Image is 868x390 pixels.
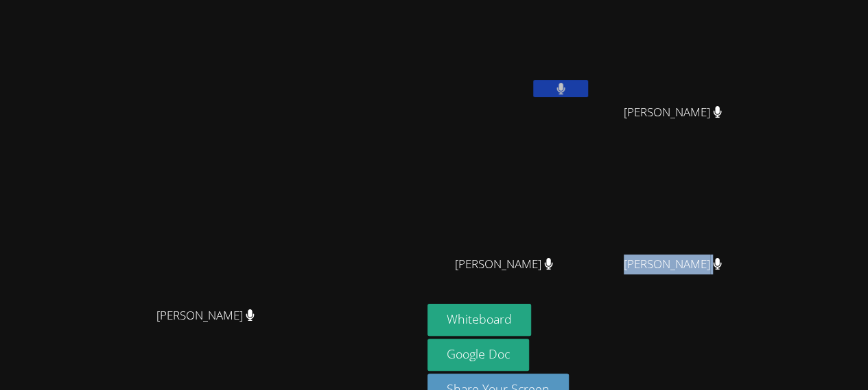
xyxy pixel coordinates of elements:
span: [PERSON_NAME] [624,255,722,274]
a: Google Doc [427,339,529,371]
button: Whiteboard [427,304,531,336]
span: [PERSON_NAME] [156,306,255,326]
span: [PERSON_NAME] [455,255,553,274]
span: [PERSON_NAME] [624,103,722,122]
